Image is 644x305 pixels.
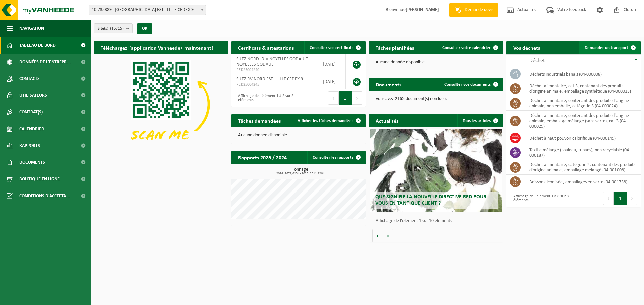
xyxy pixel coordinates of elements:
a: Demander un transport [579,41,640,54]
span: Afficher les tâches demandées [298,119,353,123]
a: Demande devis [449,3,498,17]
span: SUEZ NORD- DIV NOYELLES GODAULT - NOYELLES GODAULT [236,57,311,67]
span: Consulter vos certificats [310,46,353,50]
a: Afficher les tâches demandées [292,114,365,127]
a: Consulter les rapports [307,151,365,164]
p: Affichage de l'élément 1 sur 10 éléments [376,219,500,223]
span: Utilisateurs [19,87,47,104]
td: déchet alimentaire, cat 3, contenant des produits d'origine animale, emballage synthétique (04-00... [524,81,641,96]
a: Que signifie la nouvelle directive RED pour vous en tant que client ? [370,129,502,212]
button: 1 [614,192,627,205]
span: RED25004245 [236,82,313,87]
button: Volgende [383,229,393,242]
span: Navigation [19,20,44,37]
a: Consulter vos certificats [304,41,365,54]
span: 10-735389 - SUEZ RV NORD EST - LILLE CEDEX 9 [89,5,206,15]
button: Vorige [372,229,383,242]
span: Conditions d'accepta... [19,187,70,204]
p: Aucune donnée disponible. [376,60,496,65]
button: Next [627,192,637,205]
span: Rapports [19,137,40,154]
td: déchets industriels banals (04-000008) [524,67,641,81]
span: Que signifie la nouvelle directive RED pour vous en tant que client ? [375,194,486,206]
button: 1 [339,91,352,105]
h2: Actualités [369,114,405,127]
span: 2024: 2671,615 t - 2025: 2011,126 t [235,172,366,175]
h3: Tonnage [235,167,366,175]
span: Déchet [529,58,545,63]
button: OK [137,23,152,34]
h2: Certificats & attestations [231,41,301,54]
div: Affichage de l'élément 1 à 2 sur 2 éléments [235,91,295,105]
button: Next [352,91,362,105]
button: Previous [603,192,614,205]
td: déchet alimentaire, catégorie 2, contenant des produits d'origine animale, emballage mélangé (04-... [524,160,641,175]
p: Aucune donnée disponible. [238,133,359,138]
span: RED25004240 [236,67,313,73]
span: Consulter vos documents [444,82,491,87]
button: Site(s)(15/15) [94,23,133,33]
span: Calendrier [19,121,44,137]
span: Boutique en ligne [19,171,60,187]
td: déchet alimentaire, contenant des produits d'origine animale, non emballé, catégorie 3 (04-000024) [524,96,641,111]
h2: Tâches planifiées [369,41,421,54]
span: 10-735389 - SUEZ RV NORD EST - LILLE CEDEX 9 [89,5,206,15]
td: [DATE] [318,74,346,89]
td: textile mélangé (rouleau, rubans), non recyclable (04-000187) [524,145,641,160]
h2: Téléchargez l'application Vanheede+ maintenant! [94,41,220,54]
span: Données de l'entrepr... [19,54,71,70]
td: [DATE] [318,54,346,74]
h2: Documents [369,78,408,91]
span: Tableau de bord [19,37,56,54]
td: déchet alimentaire, contenant des produits d'origine animale, emballage mélangé (sans verre), cat... [524,111,641,131]
span: Demande devis [463,7,495,13]
td: déchet à haut pouvoir calorifique (04-000149) [524,131,641,145]
h2: Tâches demandées [231,114,287,127]
h2: Rapports 2025 / 2024 [231,151,293,164]
img: Download de VHEPlus App [94,54,228,155]
span: Consulter votre calendrier [442,46,491,50]
div: Affichage de l'élément 1 à 8 sur 8 éléments [510,191,570,206]
button: Previous [328,91,339,105]
span: Demander un transport [585,46,628,50]
p: Vous avez 2165 document(s) non lu(s). [376,97,496,101]
span: Contrat(s) [19,104,43,121]
strong: [PERSON_NAME] [406,7,439,12]
span: Documents [19,154,45,171]
a: Consulter vos documents [439,78,502,91]
span: Contacts [19,70,40,87]
span: Site(s) [98,24,124,34]
a: Tous les articles [457,114,502,127]
span: SUEZ RV NORD EST - LILLE CEDEX 9 [236,77,303,82]
h2: Vos déchets [506,41,547,54]
td: boisson alcoolisée, emballages en verre (04-001738) [524,175,641,189]
count: (15/15) [110,26,124,31]
a: Consulter votre calendrier [437,41,502,54]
